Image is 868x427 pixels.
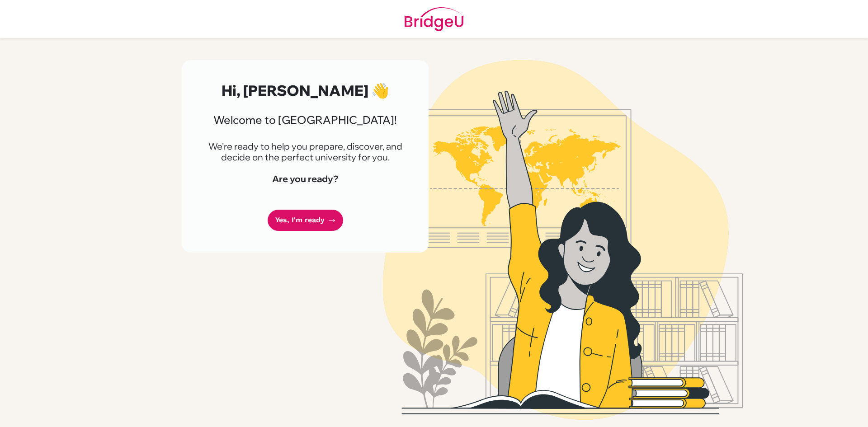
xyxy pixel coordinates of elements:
[203,113,407,127] h3: Welcome to [GEOGRAPHIC_DATA]!
[203,174,407,184] h4: Are you ready?
[268,210,343,231] a: Yes, I'm ready
[203,141,407,163] p: We're ready to help you prepare, discover, and decide on the perfect university for you.
[203,82,407,99] h2: Hi, [PERSON_NAME] 👋
[305,60,821,420] img: Welcome to Bridge U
